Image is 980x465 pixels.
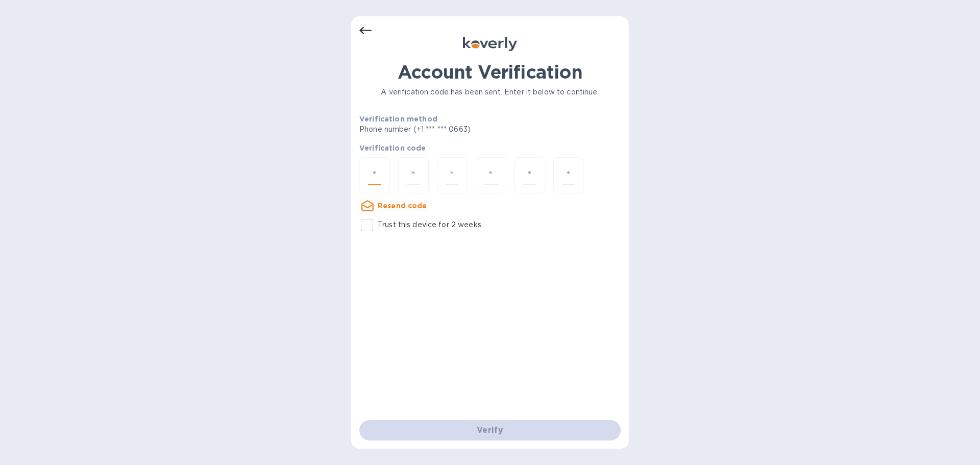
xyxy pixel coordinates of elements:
u: Resend code [378,202,427,210]
p: Verification code [359,143,621,153]
p: Phone number (+1 *** *** 0663) [359,124,549,135]
p: Trust this device for 2 weeks [378,219,481,230]
h1: Account Verification [359,61,621,83]
b: Verification method [359,115,437,123]
p: A verification code has been sent. Enter it below to continue. [359,87,621,97]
